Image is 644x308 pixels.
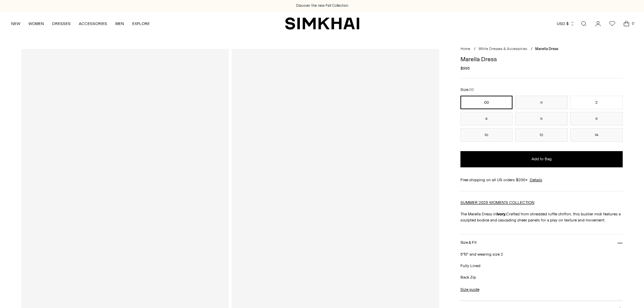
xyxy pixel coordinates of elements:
a: Wishlist [605,17,619,30]
p: Back Zip [460,274,623,280]
div: / [531,46,532,52]
nav: breadcrumbs [460,46,623,52]
span: 00 [469,88,474,92]
a: MEN [115,16,124,31]
span: 0 [630,20,636,26]
a: ACCESSORIES [79,16,107,31]
span: $995 [460,65,470,71]
a: Open cart modal [620,17,633,30]
a: SIMKHAI [285,17,359,30]
div: / [474,46,476,52]
div: Free shipping on all US orders $200+ [460,177,623,183]
a: Go to the account page [591,17,605,30]
button: 8 [570,112,623,125]
a: Size guide [460,286,479,292]
button: 12 [515,128,568,142]
button: 4 [460,112,513,125]
span: Marella Dress [535,47,558,51]
label: Size: [460,87,474,93]
a: WOMEN [28,16,44,31]
button: 6 [515,112,568,125]
a: NEW [11,16,20,31]
strong: Ivory. [497,212,506,216]
a: EXPLORE [132,16,150,31]
p: The Marella Dress in Crafted from shredded ruffle chiffon, this bustier midi features a sculpted ... [460,211,623,223]
a: Open search modal [577,17,591,30]
a: White Dresses & Accessories [478,47,527,51]
button: 0 [515,96,568,109]
h3: Size & Fit [460,240,477,245]
span: Add to Bag [531,156,552,162]
a: SUMMER 2025 WOMEN'S COLLECTION [460,200,534,205]
a: Discover the new Fall Collection [296,3,348,8]
button: 10 [460,128,513,142]
button: USD $ [557,16,575,31]
button: 14 [570,128,623,142]
button: Size & Fit [460,234,623,252]
button: Add to Bag [460,151,623,167]
a: Home [460,47,470,51]
p: Fully Lined [460,263,623,269]
button: 2 [570,96,623,109]
h1: Marella Dress [460,56,623,62]
p: 5'10" and wearing size 2 [460,251,623,257]
a: Details [530,177,542,183]
a: DRESSES [52,16,71,31]
button: 00 [460,96,513,109]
